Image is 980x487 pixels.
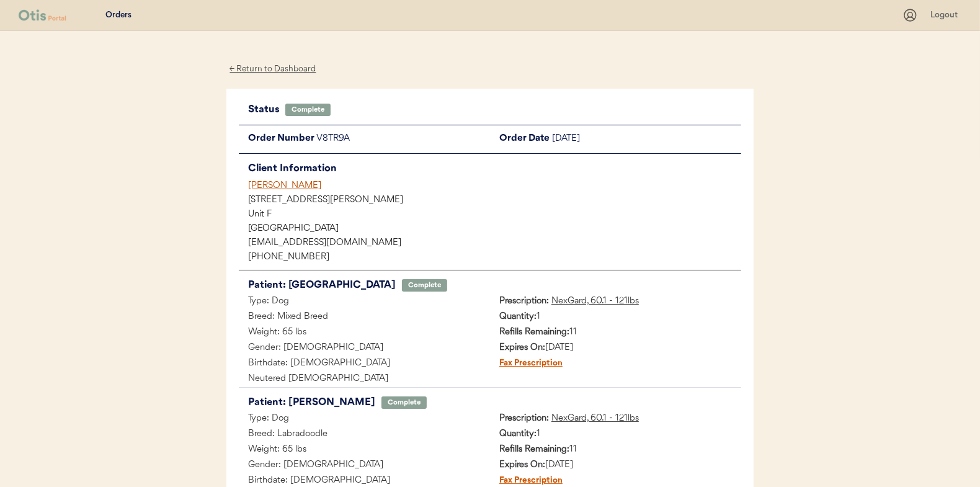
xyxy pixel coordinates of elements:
[490,427,741,442] div: 1
[239,458,490,473] div: Gender: [DEMOGRAPHIC_DATA]
[239,310,490,325] div: Breed: Mixed Breed
[105,9,131,22] div: Orders
[239,132,316,147] div: Order Number
[499,460,545,470] strong: Expires On:
[499,414,549,423] strong: Prescription:
[239,356,490,372] div: Birthdate: [DEMOGRAPHIC_DATA]
[226,62,319,76] div: ← Return to Dashboard
[248,101,285,118] div: Status
[248,225,741,233] div: [GEOGRAPHIC_DATA]
[490,356,563,372] div: Fax Prescription
[499,445,569,454] strong: Refills Remaining:
[248,253,741,262] div: [PHONE_NUMBER]
[499,343,545,352] strong: Expires On:
[499,328,569,337] strong: Refills Remaining:
[930,9,961,22] div: Logout
[248,210,741,219] div: Unit F
[499,429,537,439] strong: Quantity:
[239,325,490,341] div: Weight: 65 lbs
[248,239,741,248] div: [EMAIL_ADDRESS][DOMAIN_NAME]
[316,132,490,147] div: V8TR9A
[552,132,741,147] div: [DATE]
[248,179,741,192] div: [PERSON_NAME]
[551,297,639,306] u: NexGard, 60.1 - 121lbs
[490,442,741,458] div: 11
[248,196,741,205] div: [STREET_ADDRESS][PERSON_NAME]
[490,341,741,356] div: [DATE]
[490,310,741,325] div: 1
[239,294,490,310] div: Type: Dog
[248,277,396,294] div: Patient: [GEOGRAPHIC_DATA]
[239,427,490,442] div: Breed: Labradoodle
[248,394,375,411] div: Patient: [PERSON_NAME]
[490,325,741,341] div: 11
[239,442,490,458] div: Weight: 65 lbs
[248,160,741,177] div: Client Information
[239,372,490,387] div: Neutered [DEMOGRAPHIC_DATA]
[239,341,490,356] div: Gender: [DEMOGRAPHIC_DATA]
[499,312,537,321] strong: Quantity:
[490,458,741,473] div: [DATE]
[490,132,552,147] div: Order Date
[551,414,639,423] u: NexGard, 60.1 - 121lbs
[499,297,549,306] strong: Prescription:
[239,411,490,427] div: Type: Dog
